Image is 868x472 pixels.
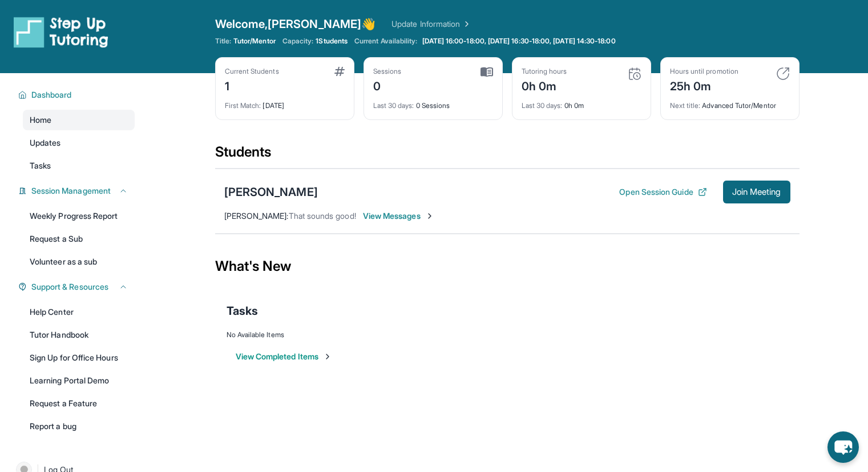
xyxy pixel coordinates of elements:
[420,37,618,46] a: [DATE] 16:00-18:00, [DATE] 16:30-18:00, [DATE] 14:30-18:00
[670,94,790,110] div: Advanced Tutor/Mentor
[27,281,128,293] button: Support & Resources
[23,133,135,153] a: Updates
[225,94,345,110] div: [DATE]
[236,351,332,362] button: View Completed Items
[363,210,434,222] span: View Messages
[225,76,279,94] div: 1
[215,241,800,291] div: What's New
[23,416,135,437] a: Report a bug
[227,330,788,339] div: No Available Items
[373,67,402,76] div: Sessions
[289,211,356,221] span: That sounds good!
[373,101,414,110] span: Last 30 days :
[27,185,128,197] button: Session Management
[23,206,135,226] a: Weekly Progress Report
[225,67,279,76] div: Current Students
[23,110,135,130] a: Home
[522,94,641,110] div: 0h 0m
[354,37,417,46] span: Current Availability:
[215,37,231,46] span: Title:
[460,18,471,30] img: Chevron Right
[316,37,348,46] span: 1 Students
[481,67,493,77] img: card
[225,101,261,110] span: First Match :
[670,101,701,110] span: Next title :
[619,186,706,198] button: Open Session Guide
[23,370,135,391] a: Learning Portal Demo
[425,211,434,221] img: Chevron-Right
[23,229,135,249] a: Request a Sub
[776,67,790,81] img: card
[723,181,790,203] button: Join Meeting
[227,303,258,319] span: Tasks
[827,431,859,463] button: chat-button
[23,325,135,345] a: Tutor Handbook
[14,16,108,48] img: logo
[732,189,781,195] span: Join Meeting
[23,393,135,414] a: Request a Feature
[282,37,314,46] span: Capacity:
[23,251,135,272] a: Volunteer as a sub
[391,18,471,30] a: Update Information
[670,76,738,94] div: 25h 0m
[522,67,567,76] div: Tutoring hours
[233,37,276,46] span: Tutor/Mentor
[670,67,738,76] div: Hours until promotion
[522,76,567,94] div: 0h 0m
[31,185,111,197] span: Session Management
[23,347,135,368] a: Sign Up for Office Hours
[27,89,128,101] button: Dashboard
[30,137,61,149] span: Updates
[215,143,800,168] div: Students
[628,67,641,81] img: card
[522,101,563,110] span: Last 30 days :
[215,16,376,32] span: Welcome, [PERSON_NAME] 👋
[30,160,51,171] span: Tasks
[373,76,402,94] div: 0
[23,302,135,322] a: Help Center
[224,184,318,200] div: [PERSON_NAME]
[224,211,289,221] span: [PERSON_NAME] :
[373,94,493,110] div: 0 Sessions
[422,37,616,46] span: [DATE] 16:00-18:00, [DATE] 16:30-18:00, [DATE] 14:30-18:00
[23,155,135,176] a: Tasks
[31,281,108,293] span: Support & Resources
[30,114,51,126] span: Home
[334,67,345,76] img: card
[31,89,72,101] span: Dashboard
